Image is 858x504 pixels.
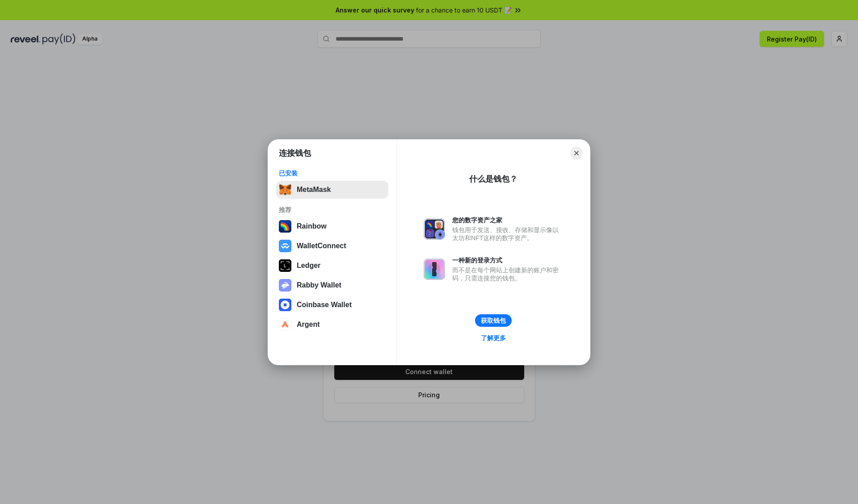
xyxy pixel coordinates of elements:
[570,147,583,159] button: Close
[276,316,388,333] button: Argent
[279,259,291,272] img: svg+xml,%3Csvg%20xmlns%3D%22http%3A%2F%2Fwww.w3.org%2F2000%2Fsvg%22%20width%3D%2228%22%20height%3...
[475,314,512,327] button: 获取钱包
[279,183,291,196] img: svg+xml,%3Csvg%20fill%3D%22none%22%20height%3D%2233%22%20viewBox%3D%220%200%2035%2033%22%20width%...
[475,332,511,344] a: 了解更多
[297,262,320,270] div: Ledger
[481,317,506,325] div: 获取钱包
[452,266,563,282] div: 而不是在每个网站上创建新的账户和密码，只需连接您的钱包。
[276,276,388,294] button: Rabby Wallet
[279,299,291,311] img: svg+xml,%3Csvg%20width%3D%2228%22%20height%3D%2228%22%20viewBox%3D%220%200%2028%2028%22%20fill%3D...
[452,256,563,264] div: 一种新的登录方式
[279,318,291,331] img: svg+xml,%3Csvg%20width%3D%2228%22%20height%3D%2228%22%20viewBox%3D%220%200%2028%2028%22%20fill%3D...
[452,226,563,242] div: 钱包用于发送、接收、存储和显示像以太坊和NFT这样的数字资产。
[279,220,291,233] img: svg+xml,%3Csvg%20width%3D%22120%22%20height%3D%22120%22%20viewBox%3D%220%200%20120%20120%22%20fil...
[279,169,386,177] div: 已安装
[276,296,388,314] button: Coinbase Wallet
[424,258,445,280] img: svg+xml,%3Csvg%20xmlns%3D%22http%3A%2F%2Fwww.w3.org%2F2000%2Fsvg%22%20fill%3D%22none%22%20viewBox...
[469,174,517,184] div: 什么是钱包？
[297,281,341,289] div: Rabby Wallet
[279,240,291,252] img: svg+xml,%3Csvg%20width%3D%2228%22%20height%3D%2228%22%20viewBox%3D%220%200%2028%2028%22%20fill%3D...
[276,217,388,235] button: Rainbow
[297,321,320,329] div: Argent
[452,216,563,224] div: 您的数字资产之家
[279,279,291,292] img: svg+xml,%3Csvg%20xmlns%3D%22http%3A%2F%2Fwww.w3.org%2F2000%2Fsvg%22%20fill%3D%22none%22%20viewBox...
[276,181,388,199] button: MetaMask
[297,242,346,250] div: WalletConnect
[481,334,506,342] div: 了解更多
[279,148,311,158] h1: 连接钱包
[424,218,445,240] img: svg+xml,%3Csvg%20xmlns%3D%22http%3A%2F%2Fwww.w3.org%2F2000%2Fsvg%22%20fill%3D%22none%22%20viewBox...
[297,222,327,230] div: Rainbow
[297,186,331,194] div: MetaMask
[276,257,388,275] button: Ledger
[276,237,388,255] button: WalletConnect
[297,301,352,309] div: Coinbase Wallet
[279,206,386,214] div: 推荐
